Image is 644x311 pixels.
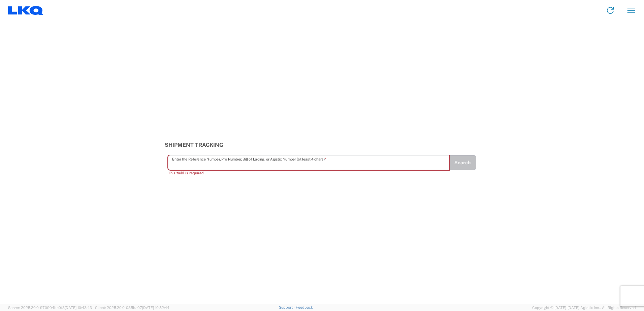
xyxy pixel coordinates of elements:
[296,305,313,309] a: Feedback
[532,305,636,311] span: Copyright © [DATE]-[DATE] Agistix Inc., All Rights Reserved
[168,170,449,176] div: This field is required
[142,306,169,310] span: [DATE] 10:52:44
[165,142,480,148] h3: Shipment Tracking
[65,306,92,310] span: [DATE] 10:43:43
[95,306,169,310] span: Client: 2025.20.0-035ba07
[8,306,92,310] span: Server: 2025.20.0-970904bc0f3
[279,305,296,309] a: Support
